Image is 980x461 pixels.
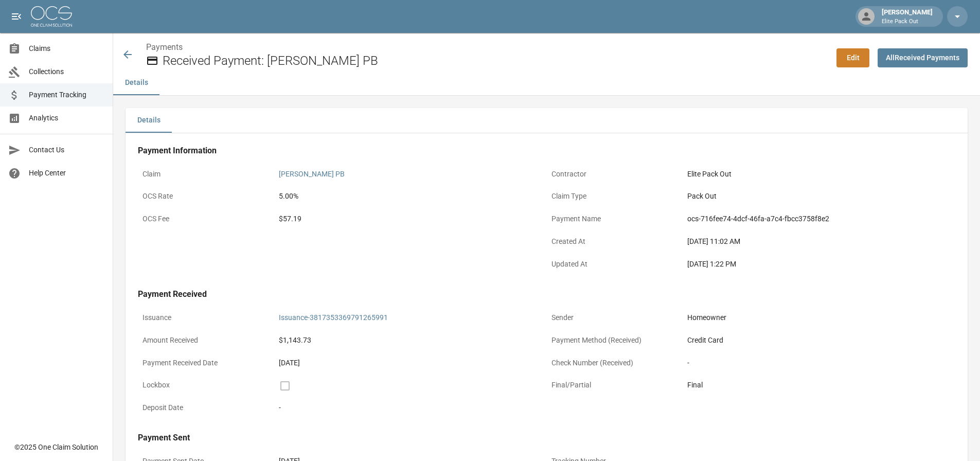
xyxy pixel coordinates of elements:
div: details tabs [126,108,968,133]
span: Collections [29,66,104,77]
h4: Payment Sent [138,433,955,443]
p: Updated At [547,254,683,274]
p: OCS Rate [138,186,274,206]
p: Elite Pack Out [882,17,933,26]
span: Analytics [29,113,104,123]
nav: breadcrumb [146,41,828,54]
a: AllReceived Payments [878,48,968,67]
a: Payments [146,42,183,52]
div: © 2025 One Claim Solution [14,442,98,452]
div: Credit Card [687,335,951,346]
p: Issuance [138,308,274,328]
button: Details [113,70,159,95]
div: Final [687,380,951,391]
p: Deposit Date [138,398,274,418]
p: OCS Fee [138,209,274,229]
p: Claim [138,164,274,184]
img: ocs-logo-white-transparent.png [31,6,72,27]
button: open drawer [6,6,27,27]
div: $1,143.73 [279,335,542,346]
h4: Payment Received [138,289,955,299]
span: Claims [29,43,104,54]
div: 5.00% [279,191,542,202]
p: Lockbox [138,375,274,395]
div: $57.19 [279,214,542,224]
div: Homeowner [687,312,951,323]
div: [PERSON_NAME] [878,7,937,26]
span: Help Center [29,168,104,179]
a: [PERSON_NAME] PB [279,170,345,178]
a: Edit [836,48,869,67]
div: [DATE] [279,358,542,368]
div: [DATE] 1:22 PM [687,259,951,270]
p: Payment Received Date [138,353,274,373]
div: ocs-716fee74-4dcf-46fa-a7c4-fbcc3758f8e2 [687,214,951,224]
div: Elite Pack Out [687,169,951,180]
button: Details [126,108,172,133]
div: - [279,402,542,413]
p: Payment Name [547,209,683,229]
div: [DATE] 11:02 AM [687,236,951,247]
p: Final/Partial [547,375,683,395]
p: Check Number (Received) [547,353,683,373]
p: Amount Received [138,330,274,350]
span: Contact Us [29,145,104,155]
h2: Received Payment: [PERSON_NAME] PB [163,54,828,68]
a: Issuance-3817353369791265991 [279,313,388,322]
p: Created At [547,232,683,252]
span: Payment Tracking [29,90,104,100]
h4: Payment Information [138,146,955,156]
div: Pack Out [687,191,951,202]
p: Payment Method (Received) [547,330,683,350]
div: anchor tabs [113,70,980,95]
p: Sender [547,308,683,328]
p: Contractor [547,164,683,184]
p: Claim Type [547,186,683,206]
div: - [687,358,951,368]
